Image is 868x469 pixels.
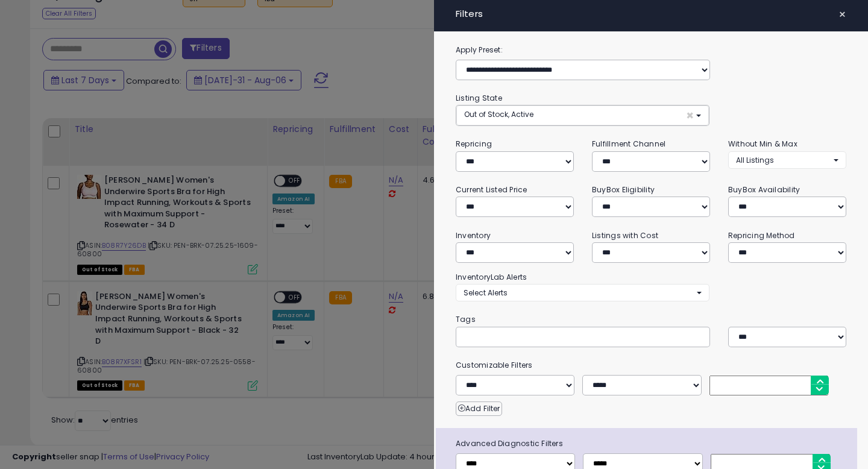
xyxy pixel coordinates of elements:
h4: Filters [456,9,846,19]
button: Add Filter [456,401,502,416]
small: Listings with Cost [592,230,658,241]
small: Listing State [456,93,502,103]
small: Repricing Method [728,230,795,241]
small: Current Listed Price [456,184,527,195]
label: Apply Preset: [447,43,855,57]
small: Inventory [456,230,491,241]
small: Fulfillment Channel [592,139,665,149]
span: Out of Stock, Active [464,109,533,119]
small: Without Min & Max [728,139,797,149]
small: InventoryLab Alerts [456,272,527,282]
button: All Listings [728,151,846,169]
span: Advanced Diagnostic Filters [447,437,857,450]
small: Repricing [456,139,492,149]
span: × [838,6,846,23]
button: × [834,6,851,23]
span: All Listings [736,155,774,165]
small: BuyBox Availability [728,184,800,195]
span: Select Alerts [464,288,508,298]
button: Select Alerts [456,284,709,301]
small: Customizable Filters [447,359,855,372]
small: Tags [447,313,855,326]
small: BuyBox Eligibility [592,184,655,195]
button: Out of Stock, Active × [456,105,709,125]
span: × [686,109,694,122]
